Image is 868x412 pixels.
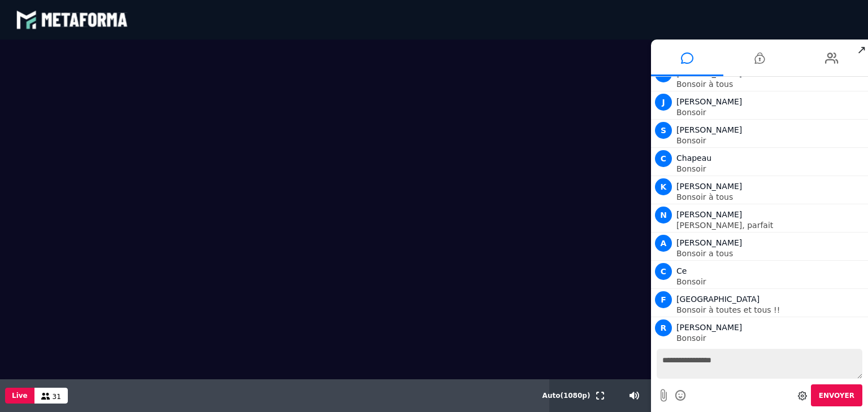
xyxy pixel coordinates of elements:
p: [PERSON_NAME], parfait [676,221,865,229]
span: [GEOGRAPHIC_DATA] [676,295,759,304]
span: F [655,291,672,308]
span: Chapeau [676,154,711,163]
span: [PERSON_NAME] [676,238,742,247]
span: [PERSON_NAME] [676,97,742,106]
p: Bonsoir [676,108,865,116]
span: [PERSON_NAME] [676,182,742,191]
p: Bonsoir [676,137,865,144]
p: Bonsoir [676,165,865,173]
span: C [655,150,672,167]
span: S [655,122,672,139]
span: [PERSON_NAME] [676,210,742,219]
p: Bonsoir a tous [676,249,865,257]
span: K [655,178,672,195]
span: ↗ [855,40,868,60]
button: Auto(1080p) [540,379,593,412]
p: Bonsoir à tous [676,80,865,88]
span: Envoyer [819,392,854,400]
span: C [655,263,672,280]
span: N [655,207,672,223]
button: Live [5,388,34,404]
span: 31 [53,393,61,401]
span: J [655,94,672,111]
p: Bonsoir à toutes et tous !! [676,306,865,314]
span: A [655,235,672,252]
span: [PERSON_NAME] [676,323,742,332]
button: Envoyer [811,384,862,406]
span: Ce [676,266,687,275]
span: [PERSON_NAME] [676,125,742,134]
p: Bonsoir à tous [676,193,865,201]
p: Bonsoir [676,278,865,286]
p: Bonsoir [676,334,865,342]
span: R [655,319,672,336]
span: Auto ( 1080 p) [542,392,591,400]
